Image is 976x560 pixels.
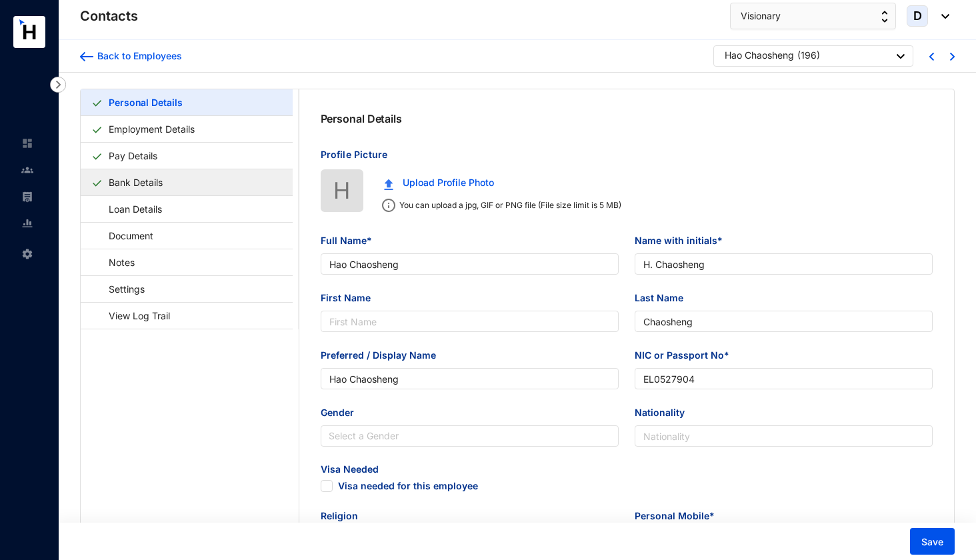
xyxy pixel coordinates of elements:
p: Contacts [80,7,138,25]
img: report-unselected.e6a6b4230fc7da01f883.svg [21,217,33,229]
a: Employment Details [103,115,200,143]
input: Preferred / Display Name [321,368,619,389]
img: info.ad751165ce926853d1d36026adaaebbf.svg [382,199,395,212]
span: Visa Needed [321,463,619,479]
img: people-unselected.118708e94b43a90eceab.svg [21,164,33,176]
li: Reports [11,210,43,237]
button: Visionary [730,3,896,29]
li: Payroll [11,183,43,210]
input: Name with initials* [635,253,933,275]
label: First Name [321,291,380,305]
img: chevron-left-blue.0fda5800d0a05439ff8ddef8047136d5.svg [929,53,934,61]
label: Full Name* [321,233,381,248]
img: dropdown-black.8e83cc76930a90b1a4fdb6d089b7bf3a.svg [897,54,905,59]
span: Upload Profile Photo [403,175,494,190]
button: Upload Profile Photo [374,169,504,196]
label: Nationality [635,405,694,420]
img: arrow-backward-blue.96c47016eac47e06211658234db6edf5.svg [80,52,93,61]
li: Contacts [11,157,43,183]
span: Religion [321,509,619,525]
img: dropdown-black.8e83cc76930a90b1a4fdb6d089b7bf3a.svg [935,14,949,19]
input: Full Name* [321,253,619,275]
img: chevron-right-blue.16c49ba0fe93ddb13f341d83a2dbca89.svg [950,53,955,61]
p: You can upload a jpg, GIF or PNG file (File size limit is 5 MB) [395,199,621,212]
a: Personal Details [103,89,187,116]
a: Notes [91,249,139,276]
div: Hao Chaosheng [725,49,794,62]
a: Document [91,222,158,249]
span: H [333,173,350,208]
p: Personal Details [321,111,402,127]
span: Save [921,535,943,549]
input: NIC or Passport No* [635,368,933,389]
span: Visionary [741,9,781,23]
span: Visa needed for this employee [321,480,333,492]
p: ( 196 ) [797,49,820,65]
img: nav-icon-right.af6afadce00d159da59955279c43614e.svg [50,77,66,93]
label: Gender [321,405,363,420]
img: settings-unselected.1febfda315e6e19643a1.svg [21,248,33,260]
label: Last Name [635,291,693,305]
input: First Name [321,311,619,332]
li: Home [11,130,43,157]
p: Profile Picture [321,148,933,169]
span: D [913,10,922,22]
label: NIC or Passport No* [635,348,739,363]
input: Last Name [635,311,933,332]
a: Settings [91,275,149,303]
div: Back to Employees [93,49,182,63]
span: Personal Mobile* [635,509,933,525]
a: Back to Employees [80,49,182,63]
a: Pay Details [103,142,163,169]
img: payroll-unselected.b590312f920e76f0c668.svg [21,191,33,203]
a: Bank Details [103,169,168,196]
img: up-down-arrow.74152d26bf9780fbf563ca9c90304185.svg [881,11,888,23]
label: Name with initials* [635,233,732,248]
button: Save [910,528,955,555]
label: Preferred / Display Name [321,348,445,363]
span: Visa needed for this employee [338,480,478,494]
a: View Log Trail [91,302,175,329]
img: home-unselected.a29eae3204392db15eaf.svg [21,137,33,149]
img: upload.c0f81fc875f389a06f631e1c6d8834da.svg [384,179,393,190]
a: Loan Details [91,195,167,223]
input: Nationality [635,425,933,447]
